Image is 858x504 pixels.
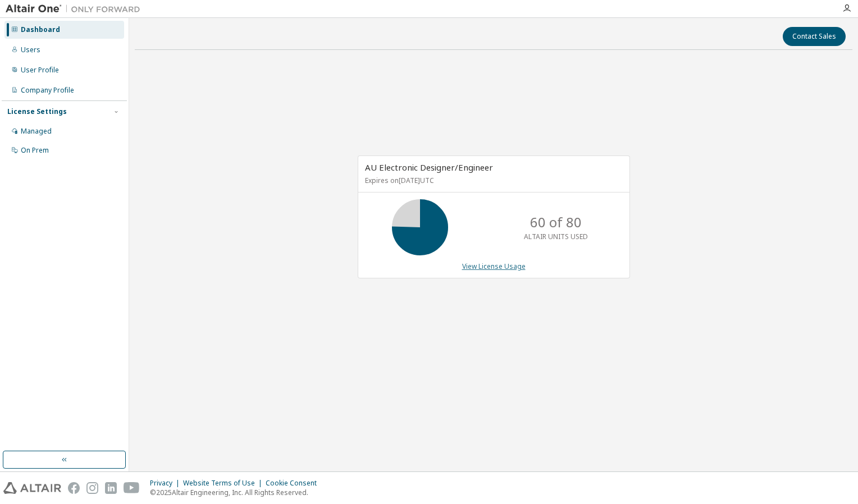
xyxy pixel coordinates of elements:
[150,488,323,497] p: © 2025 Altair Engineering, Inc. All Rights Reserved.
[365,162,493,173] span: AU Electronic Designer/Engineer
[21,45,40,54] div: Users
[530,213,582,232] p: 60 of 80
[105,482,117,494] img: linkedin.svg
[68,482,80,494] img: facebook.svg
[462,262,526,271] a: View License Usage
[124,482,140,494] img: youtube.svg
[21,86,74,95] div: Company Profile
[21,25,60,34] div: Dashboard
[150,479,183,488] div: Privacy
[21,66,59,75] div: User Profile
[524,232,588,241] p: ALTAIR UNITS USED
[3,482,61,494] img: altair_logo.svg
[183,479,266,488] div: Website Terms of Use
[21,127,52,136] div: Managed
[266,479,323,488] div: Cookie Consent
[6,3,146,15] img: Altair One
[86,482,98,494] img: instagram.svg
[783,27,846,46] button: Contact Sales
[21,146,49,155] div: On Prem
[365,176,620,185] p: Expires on [DATE] UTC
[7,107,67,116] div: License Settings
